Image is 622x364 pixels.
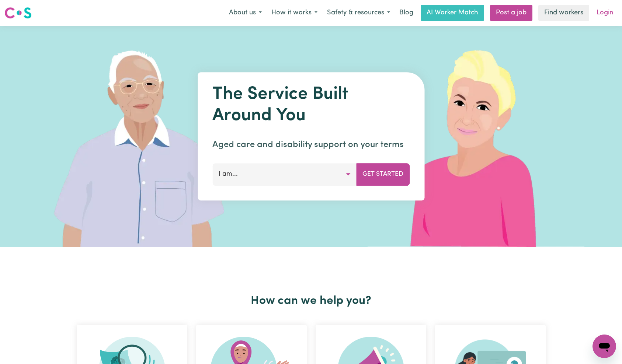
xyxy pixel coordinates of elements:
button: I am... [212,163,357,185]
a: Post a job [490,5,532,21]
h1: The Service Built Around You [212,84,410,126]
p: Aged care and disability support on your terms [212,138,410,151]
a: Careseekers logo [4,4,32,21]
button: Get Started [356,163,410,185]
button: How it works [267,5,322,21]
h2: How can we help you? [72,294,550,308]
a: AI Worker Match [421,5,484,21]
a: Blog [395,5,418,21]
img: Careseekers logo [4,6,32,20]
button: Safety & resources [322,5,395,21]
a: Find workers [538,5,589,21]
iframe: Button to launch messaging window [593,335,616,358]
a: Login [592,5,618,21]
button: About us [224,5,267,21]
